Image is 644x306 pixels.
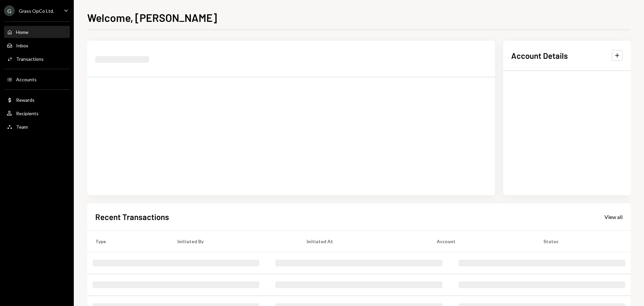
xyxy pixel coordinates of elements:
[16,77,37,82] div: Accounts
[16,56,44,62] div: Transactions
[87,230,169,252] th: Type
[16,43,28,48] div: Inbox
[4,94,70,106] a: Rewards
[4,39,70,51] a: Inbox
[4,73,70,85] a: Accounts
[4,121,70,133] a: Team
[16,111,39,116] div: Recipients
[429,230,535,252] th: Account
[299,230,429,252] th: Initiated At
[16,29,29,35] div: Home
[4,5,15,16] div: G
[4,26,70,38] a: Home
[535,230,631,252] th: Status
[604,214,623,220] div: View all
[4,53,70,65] a: Transactions
[19,8,54,14] div: Grass OpCo Ltd.
[604,213,623,220] a: View all
[87,11,217,24] h1: Welcome, [PERSON_NAME]
[16,124,28,130] div: Team
[511,50,568,61] h2: Account Details
[4,107,70,119] a: Recipients
[16,97,35,103] div: Rewards
[95,211,169,222] h2: Recent Transactions
[169,230,299,252] th: Initiated By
